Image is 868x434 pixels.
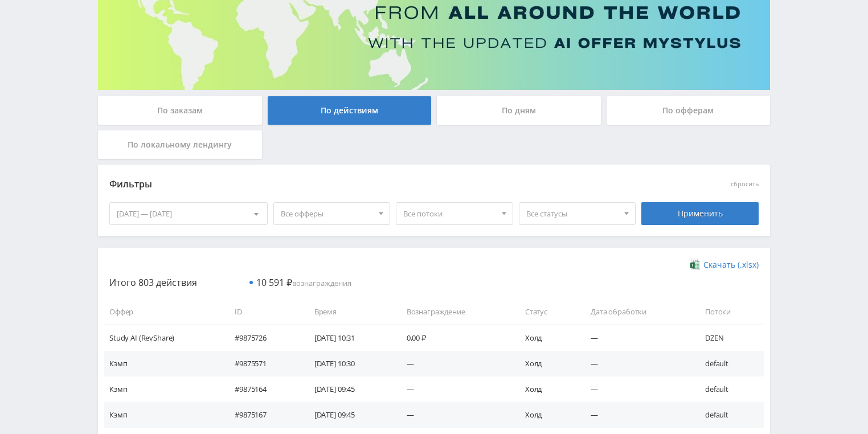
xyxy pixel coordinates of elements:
td: — [395,376,514,402]
td: — [395,351,514,376]
td: — [579,325,694,350]
a: Скачать (.xlsx) [690,259,759,271]
td: default [694,376,764,402]
td: ID [223,299,303,325]
td: Холд [514,325,579,350]
td: Дата обработки [579,299,694,325]
div: Фильтры [109,176,595,193]
td: #9875167 [223,402,303,428]
td: [DATE] 10:31 [303,325,395,350]
div: [DATE] — [DATE] [110,203,267,224]
span: Итого 803 действия [109,276,197,289]
div: По дням [437,96,601,125]
td: default [694,402,764,428]
td: [DATE] 09:45 [303,402,395,428]
img: xlsx [690,259,700,270]
td: — [395,402,514,428]
td: — [579,402,694,428]
td: [DATE] 10:30 [303,351,395,376]
td: Оффер [104,299,223,325]
span: Скачать (.xlsx) [703,260,759,269]
div: По офферам [607,96,771,125]
td: Статус [514,299,579,325]
td: Время [303,299,395,325]
td: [DATE] 09:45 [303,376,395,402]
td: default [694,351,764,376]
span: Все статусы [526,203,619,224]
td: Кэмп [104,376,223,402]
td: Холд [514,351,579,376]
span: Все офферы [281,203,373,224]
td: #9875164 [223,376,303,402]
td: Кэмп [104,351,223,376]
span: Все потоки [403,203,496,224]
button: сбросить [731,181,759,188]
td: Вознаграждение [395,299,514,325]
div: По действиям [268,96,432,125]
td: Холд [514,402,579,428]
td: #9875571 [223,351,303,376]
div: По локальному лендингу [98,130,262,159]
span: вознаграждения [256,278,351,288]
span: 10 591 ₽ [256,276,292,289]
td: Study AI (RevShare) [104,325,223,350]
td: Кэмп [104,402,223,428]
div: Применить [641,202,759,225]
td: 0,00 ₽ [395,325,514,350]
td: — [579,351,694,376]
td: Холд [514,376,579,402]
td: DZEN [694,325,764,350]
td: Потоки [694,299,764,325]
td: #9875726 [223,325,303,350]
div: По заказам [98,96,262,125]
td: — [579,376,694,402]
